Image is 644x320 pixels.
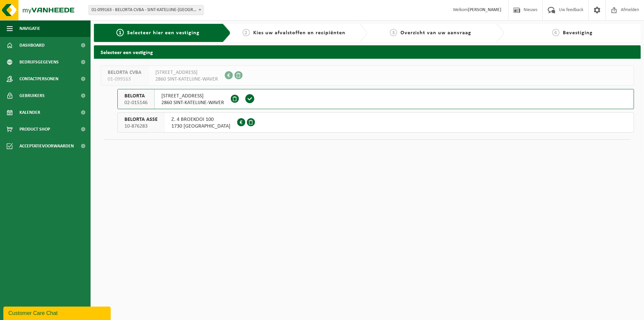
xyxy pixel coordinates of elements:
[161,99,224,106] span: 2860 SINT-KATELIJNE-WAVER
[243,29,250,36] span: 2
[117,112,634,133] button: BELORTA ASSE 10-876283 Z. 4 BROEKOOI 1001730 [GEOGRAPHIC_DATA]
[89,5,203,15] span: 01-099163 - BELORTA CVBA - SINT-KATELIJNE-WAVER
[390,29,397,36] span: 3
[19,71,58,87] span: Contactpersonen
[108,69,142,76] span: BELORTA CVBA
[3,305,112,320] iframe: chat widget
[563,30,593,36] span: Bevestiging
[19,138,74,154] span: Acceptatievoorwaarden
[124,116,158,123] span: BELORTA ASSE
[552,29,559,36] span: 4
[253,30,345,36] span: Kies uw afvalstoffen en recipiënten
[19,20,40,37] span: Navigatie
[124,99,148,106] span: 02-015146
[124,93,148,99] span: BELORTA
[124,123,158,130] span: 10-876283
[117,89,634,109] button: BELORTA 02-015146 [STREET_ADDRESS]2860 SINT-KATELIJNE-WAVER
[116,29,124,36] span: 1
[19,121,50,138] span: Product Shop
[19,54,59,71] span: Bedrijfsgegevens
[19,104,40,121] span: Kalender
[468,7,501,12] strong: [PERSON_NAME]
[400,30,471,36] span: Overzicht van uw aanvraag
[94,45,641,58] h2: Selecteer een vestiging
[108,76,142,83] span: 01-099163
[171,116,230,123] span: Z. 4 BROEKOOI 100
[127,30,200,36] span: Selecteer hier een vestiging
[155,76,218,83] span: 2860 SINT-KATELIJNE-WAVER
[89,5,204,15] span: 01-099163 - BELORTA CVBA - SINT-KATELIJNE-WAVER
[19,37,45,54] span: Dashboard
[161,93,224,99] span: [STREET_ADDRESS]
[19,87,45,104] span: Gebruikers
[155,69,218,76] span: [STREET_ADDRESS]
[171,123,230,130] span: 1730 [GEOGRAPHIC_DATA]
